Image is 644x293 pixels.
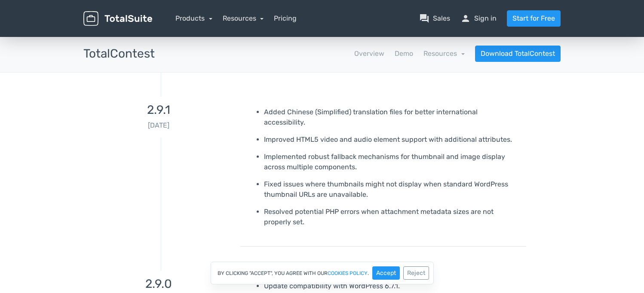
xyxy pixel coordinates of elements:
a: Resources [223,14,264,22]
img: TotalSuite for WordPress [83,11,152,26]
a: question_answerSales [419,13,450,24]
p: Update compatibility with WordPress 6.7.1. [264,281,520,291]
a: Pricing [274,13,297,24]
p: Implemented robust fallback mechanisms for thumbnail and image display across multiple components. [264,152,520,172]
a: Start for Free [507,10,561,27]
a: Demo [395,49,413,59]
p: [DATE] [83,120,234,131]
p: Resolved potential PHP errors when attachment metadata sizes are not properly set. [264,207,520,227]
a: Resources [423,49,465,58]
a: Download TotalContest [475,46,561,62]
p: Improved HTML5 video and audio element support with additional attributes. [264,134,520,145]
a: Overview [354,49,384,59]
a: cookies policy [328,271,368,276]
button: Accept [372,266,400,280]
a: personSign in [460,13,497,24]
span: question_answer [419,13,429,24]
span: person [460,13,471,24]
p: Added Chinese (Simplified) translation files for better international accessibility. [264,107,520,128]
h3: TotalContest [83,47,155,61]
button: Reject [403,266,429,280]
a: Products [175,14,212,22]
p: Fixed issues where thumbnails might not display when standard WordPress thumbnail URLs are unavai... [264,179,520,200]
div: By clicking "Accept", you agree with our . [211,262,434,284]
h3: 2.9.1 [83,104,234,117]
h3: 2.9.0 [83,278,234,291]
